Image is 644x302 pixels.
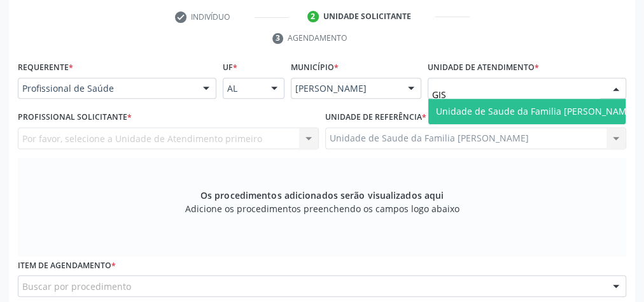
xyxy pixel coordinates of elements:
div: 2 [307,11,319,22]
span: Buscar por procedimento [22,280,131,293]
label: Requerente [18,58,73,78]
span: AL [227,82,258,95]
input: Unidade de atendimento [432,82,600,108]
span: [PERSON_NAME] [295,82,395,95]
span: Os procedimentos adicionados serão visualizados aqui [200,189,444,202]
label: UF [223,58,237,78]
span: Unidade de Saude da Familia [PERSON_NAME] [436,105,635,117]
span: Adicione os procedimentos preenchendo os campos logo abaixo [185,202,459,215]
label: Unidade de referência [325,108,426,127]
label: Município [291,58,339,78]
div: Unidade solicitante [323,11,411,22]
label: Item de agendamento [18,256,116,276]
span: Profissional de Saúde [22,82,190,95]
label: Profissional Solicitante [18,108,132,127]
label: Unidade de atendimento [428,58,539,78]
